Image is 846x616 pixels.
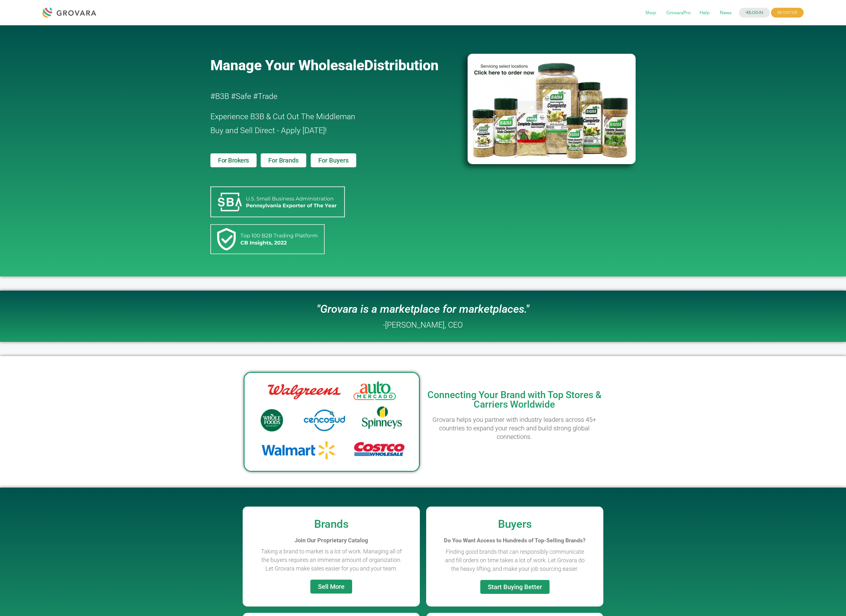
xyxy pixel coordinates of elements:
[662,7,695,19] span: GrovaraPro
[442,547,588,573] p: Finding good brands that can responsibly communicate and fill orders on time takes a lot of work....
[488,584,542,590] span: Start Buying Better
[210,57,364,74] span: Manage Your Wholesale
[210,153,257,167] a: For Brokers
[426,416,603,441] h2: Grovara helps you partner with industry leaders across 45+ countries to expand your reach and bui...
[311,153,356,167] a: For Buyers
[662,9,695,16] a: GrovaraPro
[739,8,770,18] a: LOGIN
[426,390,603,409] h2: Connecting Your Brand with Top Stores & Carriers Worldwide
[641,9,661,16] a: Shop
[318,583,345,590] span: Sell More
[268,157,298,163] span: For Brands
[641,7,661,19] span: Shop
[771,8,804,18] span: REGISTER
[695,7,714,19] span: Help
[210,89,431,103] h2: #B3B #Safe #Trade
[258,547,404,573] p: Taking a brand to market is a lot of work. Managing all of the buyers requires an immense amount ...
[210,126,327,135] span: Buy and Sell Direct - Apply [DATE]!
[310,580,352,594] a: Sell More
[210,112,355,121] span: Experience B3B & Cut Out The Middleman
[695,9,714,16] a: Help
[261,153,306,167] a: For Brands
[715,7,736,19] span: News
[318,157,349,163] span: For Buyers
[364,57,439,74] span: Distribution
[715,9,736,16] a: News
[383,321,463,329] h2: -[PERSON_NAME], CEO
[218,157,249,163] span: For Brokers
[429,519,600,530] h2: Buyers
[480,580,550,594] a: Start Buying Better
[444,537,586,544] span: Do You Want Access to Hundreds of Top-Selling Brands?
[246,519,417,530] h2: Brands
[210,57,457,74] a: Manage Your WholesaleDistribution
[295,537,368,544] b: Join Our Proprietary Catalog
[317,303,529,316] i: "Grovara is a marketplace for marketplaces."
